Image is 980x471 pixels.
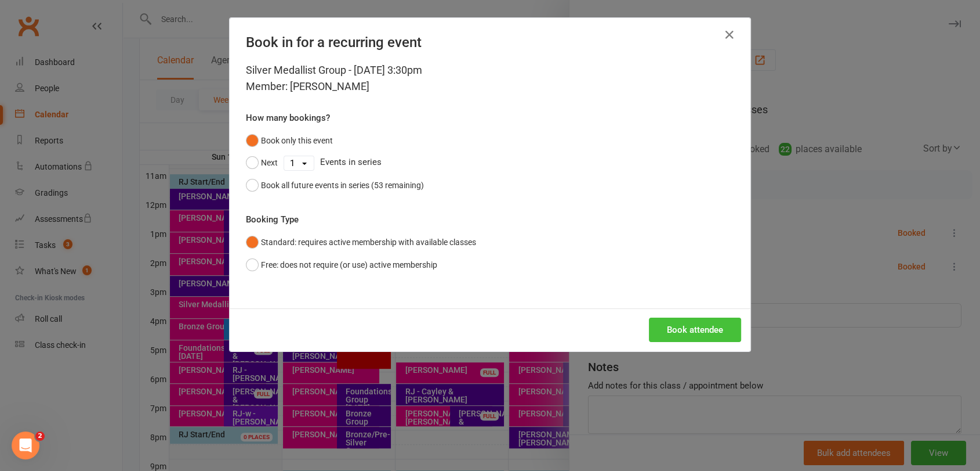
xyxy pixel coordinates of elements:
[35,432,45,441] span: 2
[246,213,299,226] label: Booking Type
[246,130,333,152] button: Book only this event
[246,152,278,174] button: Next
[246,62,734,95] div: Silver Medallist Group - [DATE] 3:30pm Member: [PERSON_NAME]
[261,179,424,192] div: Book all future events in series (53 remaining)
[246,231,476,253] button: Standard: requires active membership with available classes
[246,34,734,51] h4: Book in for a recurring event
[12,432,39,459] iframe: Intercom live chat
[649,318,741,342] button: Book attendee
[246,111,330,125] label: How many bookings?
[720,26,739,44] button: Close
[246,152,734,174] div: Events in series
[246,174,424,196] button: Book all future events in series (53 remaining)
[246,254,437,276] button: Free: does not require (or use) active membership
